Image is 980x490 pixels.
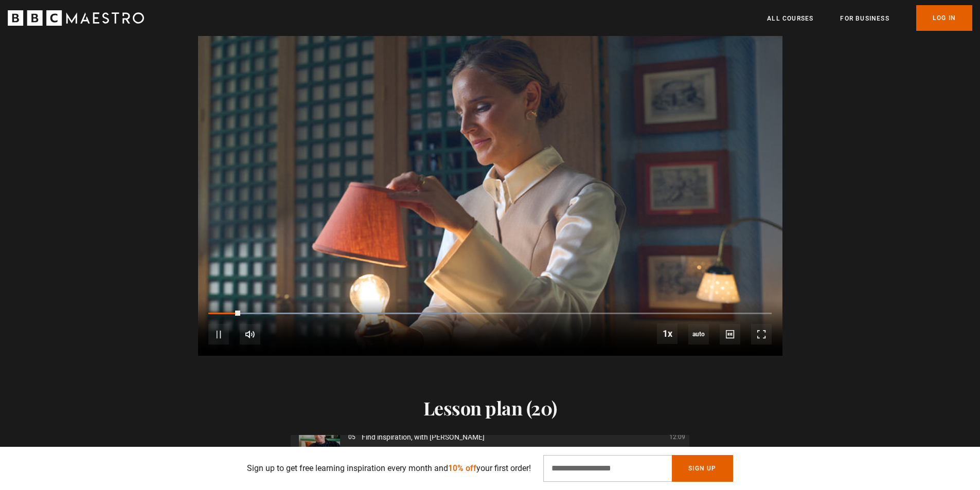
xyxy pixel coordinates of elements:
[198,27,782,356] video-js: Video Player
[916,5,972,31] a: Log In
[240,324,260,344] button: Mute
[840,13,889,24] a: For business
[291,397,689,419] h2: Lesson plan (20)
[688,324,709,344] span: auto
[247,462,531,475] p: Sign up to get free learning inspiration every month and your first order!
[208,324,229,344] button: Pause
[348,432,355,442] p: 05
[767,13,813,24] a: All Courses
[767,5,972,31] nav: Primary
[672,455,733,482] button: Sign Up
[657,323,678,344] button: Playback Rate
[8,10,144,26] svg: BBC Maestro
[751,324,772,344] button: Fullscreen
[669,432,685,442] p: 12:09
[688,324,709,344] div: Current quality: 360p
[208,313,771,315] div: Progress Bar
[362,432,485,443] span: Find inspiration, with [PERSON_NAME]
[448,463,476,473] span: 10% off
[720,324,740,344] button: Captions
